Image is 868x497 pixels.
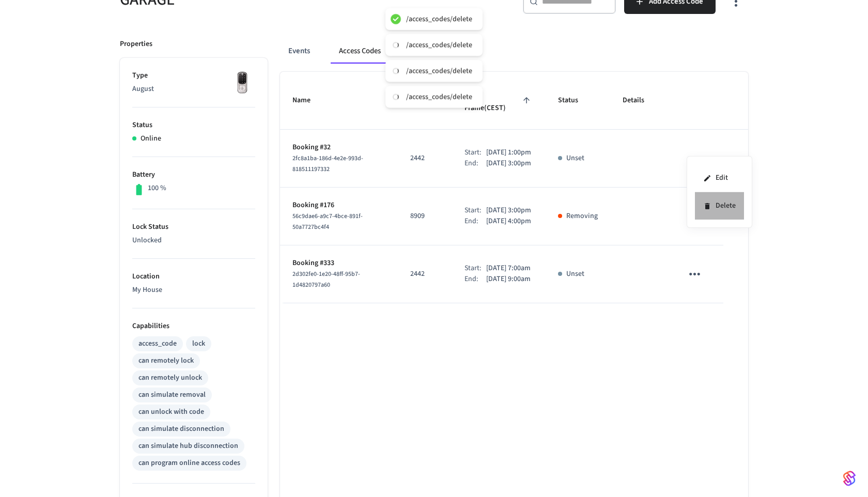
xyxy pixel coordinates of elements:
[406,40,472,50] div: /access_codes/delete
[406,14,472,24] div: /access_codes/delete
[843,470,856,487] img: SeamLogoGradient.69752ec5.svg
[406,92,472,102] div: /access_codes/delete
[695,164,744,192] li: Edit
[695,192,744,220] li: Delete
[406,66,472,75] div: /access_codes/delete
